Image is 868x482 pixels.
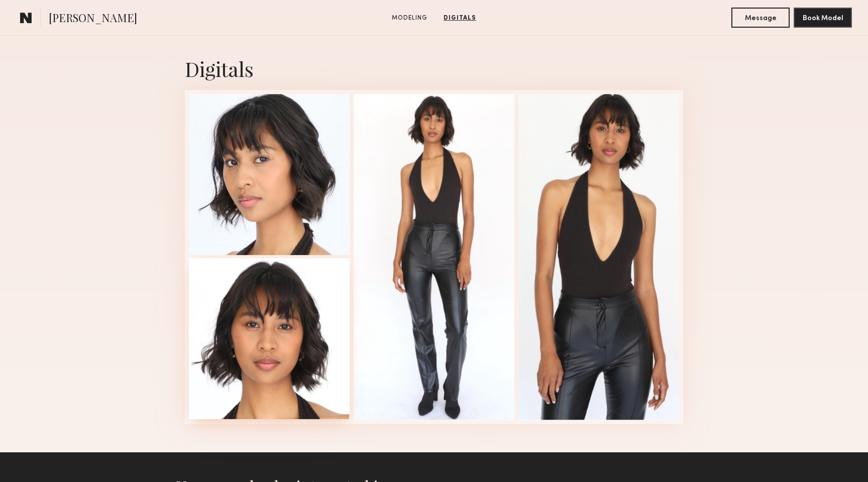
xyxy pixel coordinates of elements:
[185,55,683,82] div: Digitals
[731,8,790,28] button: Message
[794,8,852,28] button: Book Model
[49,10,137,28] span: [PERSON_NAME]
[440,14,480,23] a: Digitals
[794,13,852,22] a: Book Model
[388,14,431,23] a: Modeling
